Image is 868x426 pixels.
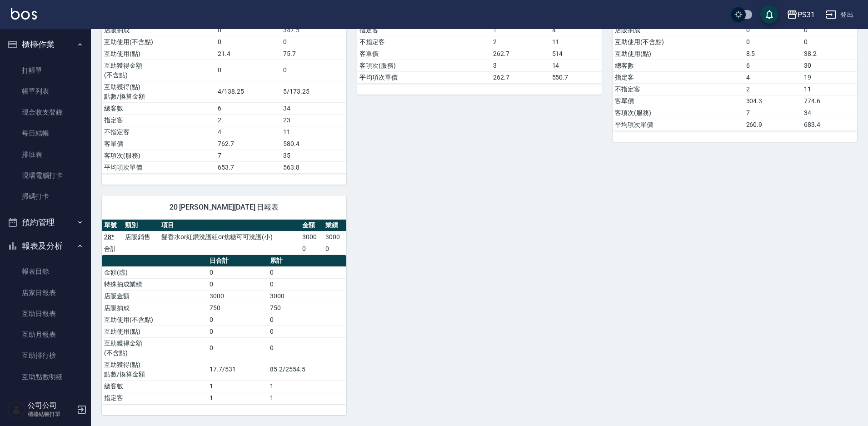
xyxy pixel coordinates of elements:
span: 20 [PERSON_NAME][DATE] 日報表 [113,203,335,212]
td: 平均項次單價 [613,119,744,130]
td: 762.7 [215,138,281,150]
button: save [760,5,778,24]
td: 11 [281,126,346,138]
td: 11 [802,83,857,95]
td: 互助使用(不含點) [102,36,215,48]
td: 19 [802,71,857,83]
button: PS31 [783,5,818,24]
a: 每日結帳 [4,123,87,144]
td: 0 [207,266,268,278]
td: 3000 [268,290,346,302]
td: 店販銷售 [123,231,159,243]
button: 報表及分析 [4,234,87,258]
td: 總客數 [102,380,207,392]
td: 店販抽成 [613,24,744,36]
td: 指定客 [613,71,744,83]
td: 8.5 [744,48,802,60]
a: 排班表 [4,144,87,165]
table: a dense table [102,255,346,404]
td: 0 [300,243,323,255]
td: 34 [802,107,857,119]
td: 0 [281,60,346,81]
td: 1 [207,380,268,392]
td: 互助獲得金額 (不含點) [102,337,207,359]
button: 預約管理 [4,210,87,234]
td: 指定客 [357,24,491,36]
td: 4 [215,126,281,138]
td: 互助使用(點) [102,48,215,60]
td: 互助使用(不含點) [613,36,744,48]
td: 2 [491,36,550,48]
td: 互助使用(不含點) [102,314,207,326]
td: 750 [268,302,346,314]
td: 0 [802,24,857,36]
td: 0 [268,326,346,337]
td: 2 [215,114,281,126]
td: 34 [281,102,346,114]
td: 262.7 [491,48,550,60]
td: 互助使用(點) [102,326,207,337]
a: 現場電腦打卡 [4,165,87,186]
td: 1 [207,392,268,404]
th: 累計 [268,255,346,267]
a: 掃碼打卡 [4,186,87,207]
td: 髮香水or紅鑽洗護組or焦糖可可洗護(小) [159,231,300,243]
td: 互助獲得(點) 點數/換算金額 [102,81,215,102]
th: 類別 [123,220,159,231]
td: 75.7 [281,48,346,60]
th: 金額 [300,220,323,231]
td: 合計 [102,243,123,255]
td: 563.8 [281,161,346,173]
a: 互助排行榜 [4,345,87,366]
td: 0 [268,314,346,326]
td: 7 [744,107,802,119]
td: 0 [323,243,346,255]
td: 38.2 [802,48,857,60]
td: 750 [207,302,268,314]
td: 金額(虛) [102,266,207,278]
a: 現金收支登錄 [4,102,87,123]
table: a dense table [102,220,346,255]
a: 互助日報表 [4,303,87,324]
td: 5/173.25 [281,81,346,102]
td: 互助使用(點) [613,48,744,60]
p: 櫃檯結帳打單 [28,410,74,418]
td: 0 [207,337,268,359]
td: 0 [215,36,281,48]
div: PS31 [798,9,815,20]
th: 項目 [159,220,300,231]
h5: 公司公司 [28,401,74,410]
th: 日合計 [207,255,268,267]
td: 14 [550,60,602,71]
button: 登出 [822,6,857,23]
td: 總客數 [102,102,215,114]
td: 0 [744,36,802,48]
td: 7 [215,150,281,161]
a: 互助點數明細 [4,366,87,387]
img: Person [7,401,25,419]
td: 0 [802,36,857,48]
td: 23 [281,114,346,126]
td: 不指定客 [357,36,491,48]
td: 平均項次單價 [357,71,491,83]
td: 6 [215,102,281,114]
td: 互助獲得(點) 點數/換算金額 [102,359,207,380]
td: 0 [215,24,281,36]
th: 業績 [323,220,346,231]
a: 打帳單 [4,60,87,81]
td: 550.7 [550,71,602,83]
a: 帳單列表 [4,81,87,102]
a: 報表目錄 [4,261,87,282]
td: 0 [281,36,346,48]
td: 347.5 [281,24,346,36]
td: 4 [550,24,602,36]
td: 店販金額 [102,290,207,302]
td: 特殊抽成業績 [102,278,207,290]
button: 櫃檯作業 [4,33,87,56]
td: 店販抽成 [102,302,207,314]
a: 店家日報表 [4,282,87,303]
td: 683.4 [802,119,857,130]
td: 4/138.25 [215,81,281,102]
td: 1 [268,392,346,404]
td: 0 [268,266,346,278]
